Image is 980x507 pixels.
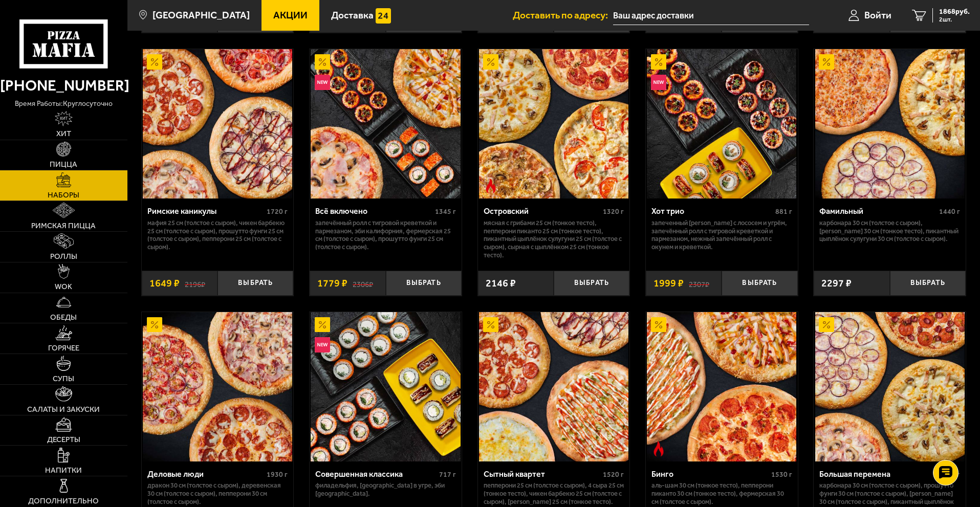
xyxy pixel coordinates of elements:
[28,497,99,505] span: Дополнительно
[554,271,629,296] button: Выбрать
[185,278,205,289] s: 2196 ₽
[651,317,666,333] img: Акционный
[143,312,292,461] img: Деловые люди
[48,191,79,199] span: Наборы
[647,49,796,199] img: Хот трио
[814,49,966,199] a: АкционныйФамильный
[479,312,628,461] img: Сытный квартет
[654,278,684,289] span: 1999 ₽
[439,470,456,479] span: 717 г
[651,206,773,216] div: Хот трио
[646,312,798,461] a: АкционныйОстрое блюдоБинго
[651,441,666,456] img: Острое блюдо
[315,337,330,352] img: Новинка
[819,317,834,333] img: Акционный
[484,206,601,216] div: Островский
[311,312,460,461] img: Совершенная классика
[484,481,624,506] p: Пепперони 25 см (толстое с сыром), 4 сыра 25 см (тонкое тесто), Чикен Барбекю 25 см (толстое с сы...
[48,344,79,352] span: Горячее
[483,179,498,194] img: Острое блюдо
[311,49,460,199] img: Всё включено
[486,278,516,289] span: 2146 ₽
[819,54,834,70] img: Акционный
[651,481,792,506] p: Аль-Шам 30 см (тонкое тесто), Пепперони Пиканто 30 см (тонкое тесто), Фермерская 30 см (толстое с...
[435,207,456,216] span: 1345 г
[56,130,71,138] span: Хит
[317,278,347,289] span: 1779 ₽
[315,54,330,70] img: Акционный
[864,10,891,20] span: Войти
[651,469,769,479] div: Бинго
[646,49,798,199] a: АкционныйНовинкаХот трио
[651,54,666,70] img: Акционный
[310,49,462,199] a: АкционныйНовинкаВсё включено
[315,481,456,498] p: Филадельфия, [GEOGRAPHIC_DATA] в угре, Эби [GEOGRAPHIC_DATA].
[47,436,80,444] span: Десерты
[315,219,456,252] p: Запечённый ролл с тигровой креветкой и пармезаном, Эби Калифорния, Фермерская 25 см (толстое с сы...
[478,49,630,199] a: АкционныйОстрое блюдоОстровский
[775,207,792,216] span: 881 г
[315,75,330,90] img: Новинка
[939,16,970,23] span: 2 шт.
[273,10,308,20] span: Акции
[821,278,852,289] span: 2297 ₽
[267,470,288,479] span: 1930 г
[353,278,373,289] s: 2306 ₽
[890,271,966,296] button: Выбрать
[55,283,72,291] span: WOK
[142,49,294,199] a: АкционныйРимские каникулы
[315,469,437,479] div: Совершенная классика
[479,49,628,199] img: Островский
[651,219,792,252] p: Запеченный [PERSON_NAME] с лососем и угрём, Запечённый ролл с тигровой креветкой и пармезаном, Не...
[143,49,292,199] img: Римские каникулы
[483,54,498,70] img: Акционный
[603,207,624,216] span: 1320 г
[651,75,666,90] img: Новинка
[315,317,330,333] img: Акционный
[50,314,77,321] span: Обеды
[149,278,180,289] span: 1649 ₽
[31,222,96,230] span: Римская пицца
[819,219,960,244] p: Карбонара 30 см (толстое с сыром), [PERSON_NAME] 30 см (тонкое тесто), Пикантный цыплёнок сулугун...
[147,481,288,506] p: Дракон 30 см (толстое с сыром), Деревенская 30 см (толстое с сыром), Пепперони 30 см (толстое с с...
[613,6,809,25] input: Ваш адрес доставки
[50,161,77,168] span: Пицца
[689,278,709,289] s: 2307 ₽
[647,312,796,461] img: Бинго
[722,271,797,296] button: Выбрать
[771,470,792,479] span: 1530 г
[939,207,960,216] span: 1440 г
[814,312,966,461] a: АкционныйБольшая перемена
[819,206,937,216] div: Фамильный
[815,312,965,461] img: Большая перемена
[513,10,613,20] span: Доставить по адресу:
[815,49,965,199] img: Фамильный
[603,470,624,479] span: 1520 г
[153,10,250,20] span: [GEOGRAPHIC_DATA]
[45,467,82,474] span: Напитки
[53,375,74,383] span: Супы
[147,469,265,479] div: Деловые люди
[484,469,601,479] div: Сытный квартет
[376,8,391,24] img: 15daf4d41897b9f0e9f617042186c801.svg
[147,219,288,252] p: Мафия 25 см (толстое с сыром), Чикен Барбекю 25 см (толстое с сыром), Прошутто Фунги 25 см (толст...
[27,406,100,413] span: Салаты и закуски
[147,206,265,216] div: Римские каникулы
[147,317,162,333] img: Акционный
[331,10,374,20] span: Доставка
[939,8,970,15] span: 1868 руб.
[267,207,288,216] span: 1720 г
[819,469,937,479] div: Большая перемена
[484,219,624,260] p: Мясная с грибами 25 см (тонкое тесто), Пепперони Пиканто 25 см (тонкое тесто), Пикантный цыплёнок...
[483,317,498,333] img: Акционный
[310,312,462,461] a: АкционныйНовинкаСовершенная классика
[147,54,162,70] img: Акционный
[315,206,432,216] div: Всё включено
[478,312,630,461] a: АкционныйСытный квартет
[386,271,462,296] button: Выбрать
[50,253,77,260] span: Роллы
[142,312,294,461] a: АкционныйДеловые люди
[217,271,293,296] button: Выбрать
